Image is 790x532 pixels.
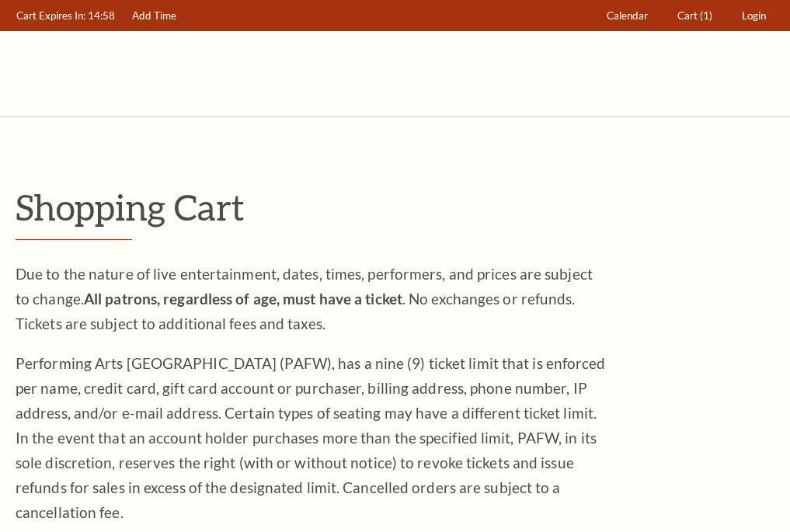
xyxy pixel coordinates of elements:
[670,1,720,31] a: Cart (1)
[88,9,115,22] span: 14:58
[84,290,402,308] strong: All patrons, regardless of age, must have a ticket
[677,9,698,22] span: Cart
[735,1,774,31] a: Login
[16,187,774,227] p: Shopping Cart
[16,265,593,332] span: Due to the nature of live entertainment, dates, times, performers, and prices are subject to chan...
[16,351,606,525] p: Performing Arts [GEOGRAPHIC_DATA] (PAFW), has a nine (9) ticket limit that is enforced per name, ...
[742,9,766,22] span: Login
[607,9,648,22] span: Calendar
[600,1,656,31] a: Calendar
[16,9,85,22] span: Cart Expires In:
[125,1,184,31] a: Add Time
[700,9,712,22] span: (1)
